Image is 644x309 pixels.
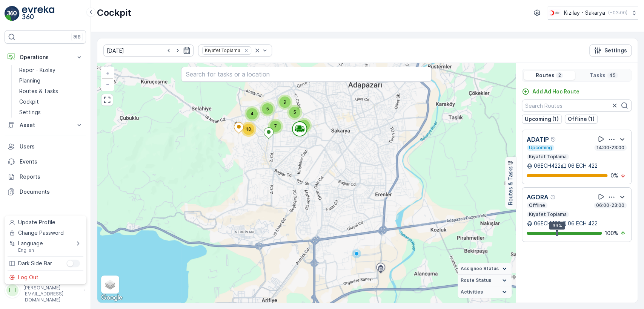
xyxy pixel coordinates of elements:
a: Routes & Tasks [16,86,86,96]
p: Kızılay - Sakarya [564,9,605,17]
span: Activities [461,289,483,295]
a: Settings [16,107,86,118]
input: dd/mm/yyyy [103,44,194,57]
p: ⌘B [73,34,81,40]
summary: Activities [458,286,512,298]
p: AGORA [527,193,549,202]
p: 2 [557,72,561,78]
button: Operations [5,50,86,65]
p: Upcoming (1) [525,115,559,123]
p: ( +03:00 ) [608,10,627,16]
button: Settings [589,44,632,57]
a: Users [5,139,86,154]
a: Open this area in Google Maps (opens a new window) [99,293,124,303]
div: 39% [549,222,565,230]
p: Cockpit [97,7,131,19]
span: Update Profile [18,219,55,226]
input: Search for tasks or a location [181,67,432,82]
span: 9 [283,99,286,105]
p: 06ECH422 [534,162,561,170]
p: 0 % [610,172,618,179]
p: ADATIP [527,135,549,144]
summary: Route Status [458,275,512,286]
p: Offline [528,202,546,208]
p: 06 ECH 422 [568,162,598,170]
div: Kıyafet Toplama [203,47,241,54]
span: 5 [294,109,296,115]
a: Documents [5,184,86,199]
img: logo [5,6,20,21]
p: Events [20,158,83,165]
a: Rapor - Kızılay [16,65,86,75]
input: Search Routes [522,99,632,112]
span: Language [18,240,43,247]
img: k%C4%B1z%C4%B1lay_DTAvauz.png [548,9,561,17]
div: 5 [287,105,302,120]
p: Kıyafet Toplama [528,154,567,160]
p: 06 ECH 422 [568,220,598,227]
button: HH[PERSON_NAME].vural[PERSON_NAME][EMAIL_ADDRESS][DOMAIN_NAME] [5,277,86,303]
p: Users [20,143,83,150]
div: Remove Kıyafet Toplama [242,47,251,54]
p: Documents [20,188,83,196]
p: Routes & Tasks [507,167,514,205]
p: 100 % [605,229,618,237]
p: Settings [19,109,41,116]
span: 5 [266,106,269,112]
p: Rapor - Kızılay [19,66,55,74]
div: 5 [260,101,275,116]
span: Change Password [18,229,64,237]
button: Upcoming (1) [522,115,562,124]
div: 4 [244,106,260,121]
summary: Assignee Status [458,263,512,275]
span: English [18,247,43,253]
div: Help Tooltip Icon [550,194,556,200]
p: Kıyafet Toplama [528,211,567,217]
span: Log Out [18,274,38,281]
p: 06:00-23:00 [595,202,625,208]
ul: Menu [5,216,86,284]
span: Dark Side Bar [18,260,52,267]
span: Assignee Status [461,266,499,272]
a: Zoom In [102,67,113,79]
div: Help Tooltip Icon [550,136,556,142]
img: Google [99,293,124,303]
p: Asset [20,121,71,129]
p: Routes [535,72,554,79]
button: Kızılay - Sakarya(+03:00) [548,6,638,20]
p: [PERSON_NAME][EMAIL_ADDRESS][DOMAIN_NAME] [23,285,81,303]
a: Planning [16,75,86,86]
p: Settings [604,47,627,54]
a: Add Ad Hoc Route [522,88,579,95]
span: 7 [274,123,277,129]
p: Reports [20,173,83,181]
span: Route Status [461,277,491,283]
div: 7 [268,119,283,134]
span: 10 [246,126,251,132]
div: 3 [297,118,312,133]
a: Reports [5,169,86,184]
div: 10 [241,122,256,137]
p: Planning [19,77,40,84]
div: 9 [277,95,292,110]
span: 4 [251,111,254,116]
p: 45 [609,72,616,78]
p: Tasks [590,72,606,79]
span: + [106,70,109,76]
span: − [106,81,110,87]
a: Layers [102,276,118,293]
div: HH [6,284,18,296]
a: Zoom Out [102,79,113,90]
p: Operations [20,54,71,61]
a: Cockpit [16,96,86,107]
p: Offline (1) [568,115,595,123]
button: Offline (1) [565,115,598,124]
a: Events [5,154,86,169]
p: Cockpit [19,98,39,106]
p: 06ECH422 [534,220,561,227]
p: Routes & Tasks [19,87,58,95]
p: Add Ad Hoc Route [532,88,579,95]
button: Asset [5,118,86,133]
p: Upcoming [528,145,553,151]
p: 14:00-23:00 [596,145,625,151]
